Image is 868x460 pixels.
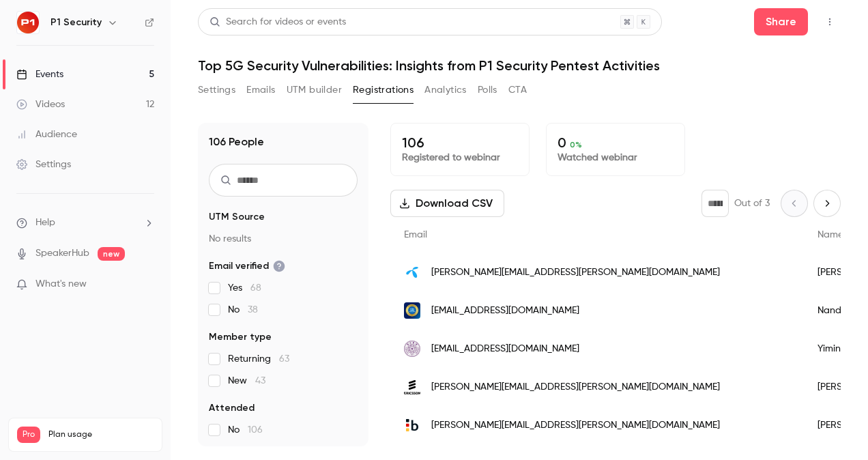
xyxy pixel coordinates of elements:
[353,79,414,101] button: Registrations
[35,216,55,230] span: Help
[255,376,265,386] span: 43
[558,134,674,151] p: 0
[404,417,420,433] img: bsi.bund.de
[198,57,841,74] h1: Top 5G Security Vulnerabilities: Insights from P1 Security Pentest Activities
[279,354,289,364] span: 63
[209,232,358,246] p: No results
[16,216,154,230] li: help-dropdown-opener
[228,423,263,437] span: No
[228,303,258,317] span: No
[390,190,504,217] button: Download CSV
[16,158,71,171] div: Settings
[404,302,420,319] img: cdac.in
[404,264,420,281] img: telenor.com
[198,79,235,101] button: Settings
[402,134,518,151] p: 106
[209,330,272,344] span: Member type
[209,259,285,273] span: Email verified
[16,98,65,111] div: Videos
[209,401,255,415] span: Attended
[431,418,720,433] span: [PERSON_NAME][EMAIL_ADDRESS][PERSON_NAME][DOMAIN_NAME]
[17,427,40,443] span: Pro
[138,278,154,291] iframe: Noticeable Trigger
[246,79,275,101] button: Emails
[248,305,258,315] span: 38
[228,352,289,366] span: Returning
[250,283,261,293] span: 68
[734,197,770,210] p: Out of 3
[228,281,261,295] span: Yes
[48,429,154,440] span: Plan usage
[209,134,264,150] h1: 106 People
[16,68,63,81] div: Events
[570,140,582,149] span: 0 %
[287,79,342,101] button: UTM builder
[17,12,39,33] img: P1 Security
[35,277,87,291] span: What's new
[508,79,527,101] button: CTA
[431,304,579,318] span: [EMAIL_ADDRESS][DOMAIN_NAME]
[402,151,518,164] p: Registered to webinar
[431,380,720,394] span: [PERSON_NAME][EMAIL_ADDRESS][PERSON_NAME][DOMAIN_NAME]
[16,128,77,141] div: Audience
[98,247,125,261] span: new
[404,230,427,240] span: Email
[248,425,263,435] span: 106
[404,341,420,357] img: tsinghua.edu.cn
[424,79,467,101] button: Analytics
[431,342,579,356] span: [EMAIL_ADDRESS][DOMAIN_NAME]
[431,265,720,280] span: [PERSON_NAME][EMAIL_ADDRESS][PERSON_NAME][DOMAIN_NAME]
[754,8,808,35] button: Share
[813,190,841,217] button: Next page
[209,15,346,29] div: Search for videos or events
[404,380,420,394] img: ericsson.com
[35,246,89,261] a: SpeakerHub
[50,16,102,29] h6: P1 Security
[478,79,497,101] button: Polls
[228,374,265,388] span: New
[818,230,843,240] span: Name
[209,210,265,224] span: UTM Source
[558,151,674,164] p: Watched webinar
